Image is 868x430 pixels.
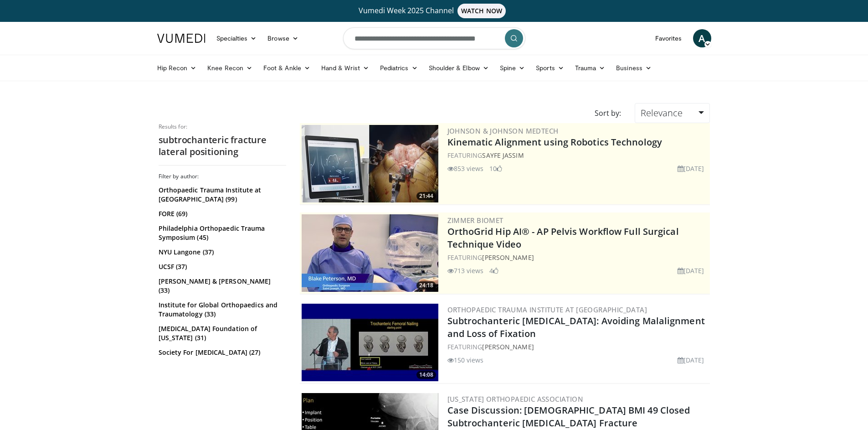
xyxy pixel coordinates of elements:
a: Sports [530,59,570,77]
a: Specialties [211,29,262,47]
span: WATCH NOW [457,4,506,18]
a: OrthoGrid Hip AI® - AP Pelvis Workflow Full Surgical Technique Video [447,225,679,250]
img: 85482610-0380-4aae-aa4a-4a9be0c1a4f1.300x170_q85_crop-smart_upscale.jpg [302,125,438,202]
a: Society For [MEDICAL_DATA] (27) [159,348,284,357]
a: [PERSON_NAME] & [PERSON_NAME] (33) [159,277,284,295]
a: Browse [262,29,304,47]
a: UCSF (37) [159,262,284,271]
div: FEATURING [447,150,708,160]
p: Results for: [159,123,286,130]
a: Knee Recon [202,59,258,77]
a: Spine [494,59,530,77]
a: 24:18 [302,214,438,292]
a: Institute for Global Orthopaedics and Traumatology (33) [159,300,284,319]
a: FORE (69) [159,209,284,218]
a: Trauma [570,59,611,77]
div: FEATURING [447,253,708,262]
li: 10 [489,164,502,173]
img: c80c1d29-5d08-4b57-b833-2b3295cd5297.300x170_q85_crop-smart_upscale.jpg [302,214,438,292]
a: Hand & Wrist [316,59,375,77]
a: 21:44 [302,125,438,202]
div: Sort by: [588,103,628,123]
a: [MEDICAL_DATA] Foundation of [US_STATE] (31) [159,324,284,342]
a: Subtrochanteric [MEDICAL_DATA]: Avoiding Malalignment and Loss of Fixation [447,315,705,340]
a: Sayfe Jassim [482,151,524,160]
li: 4 [489,266,498,275]
a: Business [611,59,657,77]
a: 14:08 [302,304,438,381]
a: Shoulder & Elbow [423,59,494,77]
span: 24:18 [416,281,436,290]
h2: subtrochanteric fracture lateral positioning [159,134,286,158]
a: Orthopaedic Trauma Institute at [GEOGRAPHIC_DATA] [447,305,647,314]
a: Favorites [650,29,688,47]
a: Philadelphia Orthopaedic Trauma Symposium (45) [159,224,284,242]
a: [PERSON_NAME] [482,253,534,262]
li: 713 views [447,266,484,275]
a: Pediatrics [375,59,423,77]
span: 14:08 [416,371,436,379]
img: 19d19d80-da17-4c78-a7ac-5c909deab913.300x170_q85_crop-smart_upscale.jpg [302,304,438,381]
a: Kinematic Alignment using Robotics Technology [447,136,663,148]
a: Johnson & Johnson MedTech [447,126,559,135]
a: [US_STATE] Orthopaedic Association [447,394,584,404]
a: Orthopaedic Trauma Institute at [GEOGRAPHIC_DATA] (99) [159,186,284,204]
a: Case Discussion: [DEMOGRAPHIC_DATA] BMI 49 Closed Subtrochanteric [MEDICAL_DATA] Fracture [447,404,690,429]
a: Vumedi Week 2025 ChannelWATCH NOW [159,4,710,18]
li: 853 views [447,164,484,173]
a: Foot & Ankle [258,59,316,77]
span: 21:44 [416,192,436,200]
a: Relevance [635,103,709,123]
a: NYU Langone (37) [159,248,284,257]
img: VuMedi Logo [157,34,205,43]
li: [DATE] [678,266,704,275]
a: Hip Recon [152,59,202,77]
a: [PERSON_NAME] [482,342,534,351]
div: FEATURING [447,342,708,352]
h3: Filter by author: [159,173,286,180]
span: Relevance [641,107,683,119]
a: A [693,29,711,47]
li: [DATE] [678,355,704,365]
a: Zimmer Biomet [447,216,503,225]
li: 150 views [447,355,484,365]
li: [DATE] [678,164,704,173]
input: Search topics, interventions [343,27,525,49]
